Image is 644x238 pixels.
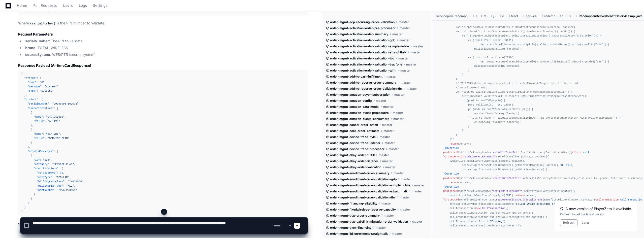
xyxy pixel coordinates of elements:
[61,167,63,170] span: {
[40,89,54,92] span: "SUCCESS"
[54,10,69,13] span: /products/
[26,94,27,97] span: ,
[443,151,457,154] span: protected
[63,171,65,174] span: ,
[566,164,572,167] span: null
[515,194,524,197] span: return
[27,81,37,84] span: "code"
[476,207,480,210] span: new
[502,14,507,18] span: com
[74,184,76,187] span: ,
[37,171,57,174] span: "serviceDays"
[383,105,394,109] span: master
[25,46,36,50] strong: brand
[505,194,512,197] span: "CR"
[49,163,51,166] span: :
[29,21,56,26] code: {serialNumber}
[400,69,411,73] span: master
[330,75,382,79] span: order-mgmt-add-to-cart-fulfillment
[48,120,60,123] span: "ACTIVE"
[69,176,71,179] span: ,
[37,180,65,183] span: "billingPartClass"
[330,183,410,187] span: order-mgmt-enrollment-order-validation-simplemobile
[330,32,388,36] span: order-mgmt-activation-order-summary
[63,184,65,187] span: :
[37,77,38,80] span: :
[382,159,393,163] span: master
[18,63,308,68] h3: Response Payload (AirtimeCardResponse)
[68,180,83,183] span: "TWP20055"
[26,10,34,13] span: /api/
[30,111,32,114] span: {
[57,107,58,110] span: [
[449,181,459,184] span: return
[44,137,46,140] span: :
[330,153,375,157] span: order-mgmt-ebay-order-fulfill
[493,151,519,154] span: validateInputData
[60,171,63,174] span: 30
[414,183,425,187] span: master
[63,4,73,7] span: Users
[40,81,44,84] span: "0"
[25,39,49,43] strong: serialNumber
[330,105,379,109] span: order-mgmt-amazon-data-model
[330,44,409,48] span: order-mgmt-activation-order-validation-simplemobile
[37,176,52,179] span: "cardType"
[493,177,524,180] span: updateSitePartStatus
[457,155,464,158] span: void
[54,150,55,153] span: :
[44,85,58,88] span: "Success"
[65,115,66,118] span: ,
[25,52,50,57] strong: sourceSystem
[394,93,405,97] span: master
[560,212,632,216] div: Refresh to get the latest version.
[384,141,395,145] span: master
[37,184,63,187] span: "billingPlanType"
[34,115,43,118] span: "name"
[376,99,386,103] span: master
[30,141,32,144] span: }
[524,177,575,180] span: (BenefitsDeliveryContext context)
[34,193,35,196] span: }
[449,142,459,145] span: return
[330,81,397,85] span: order-mgmt-add-to-reserve-order-summary
[511,14,522,18] span: tracfone
[21,72,23,75] span: {
[46,132,60,135] span: "pinType"
[27,102,49,105] span: "serialNumber"
[30,197,32,200] span: }
[493,14,498,18] span: java
[398,56,409,60] span: master
[330,99,372,103] span: order-mgmt-amazon-config
[79,4,87,7] span: Logs
[493,190,522,193] span: setupAdditionalData
[445,172,459,175] span: @Override
[382,123,392,127] span: master
[560,219,578,226] button: Refresh
[24,94,26,97] span: }
[58,85,60,88] span: ,
[37,81,38,84] span: :
[407,87,417,91] span: master
[519,151,570,154] span: (BenefitsDeliveryContext context)
[526,14,540,18] span: serviceplan
[41,85,43,88] span: :
[410,50,421,54] span: master
[330,135,376,139] span: order-mgmt-device-trade-hyla
[93,4,107,7] span: Settings
[393,111,403,115] span: master
[330,93,390,97] span: order-mgmt-amazon-buyer-subscription
[60,132,61,135] span: ,
[412,189,422,193] span: master
[330,26,396,30] span: order-mgmt-activation-order-pre-processor
[46,115,65,118] span: "statusCode"
[595,198,619,201] span: CallTransaction
[392,32,403,36] span: master
[385,165,396,169] span: master
[582,221,589,225] button: Later
[389,147,399,151] span: master
[330,195,396,199] span: order-mgmt-enrollment-order-validation-tbv
[570,14,575,18] span: impl
[620,198,643,201] span: callTransaction
[543,198,594,201] span: (BenefitsDeliveryContext context)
